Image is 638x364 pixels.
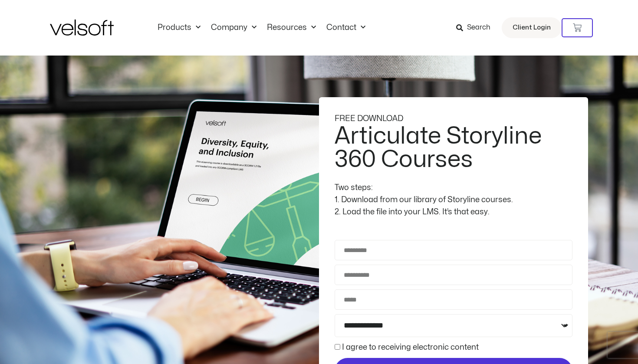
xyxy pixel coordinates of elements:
div: 1. Download from our library of Storyline courses. [335,194,572,206]
a: CompanyMenu Toggle [206,23,262,33]
label: I agree to receiving electronic content [342,344,479,351]
a: Client Login [502,17,562,38]
a: ContactMenu Toggle [321,23,371,33]
div: Two steps: [335,182,572,194]
a: ProductsMenu Toggle [152,23,206,33]
a: ResourcesMenu Toggle [262,23,321,33]
div: 2. Load the file into your LMS. It’s that easy. [335,206,572,218]
img: Velsoft Training Materials [50,20,114,36]
span: Search [467,22,490,33]
nav: Menu [152,23,371,33]
div: FREE DOWNLOAD [335,113,572,125]
span: Client Login [513,22,551,33]
h2: Articulate Storyline 360 Courses [335,125,570,171]
a: Search [456,20,497,35]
